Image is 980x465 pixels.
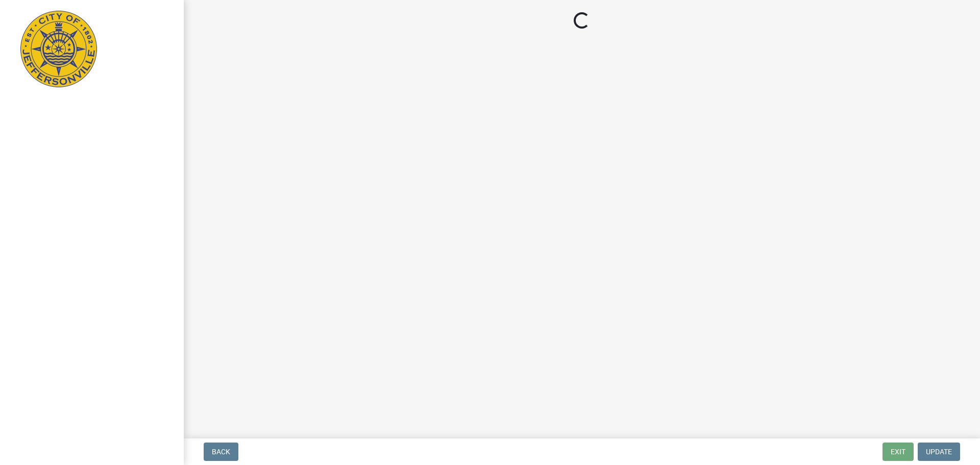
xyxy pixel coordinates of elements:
[204,443,238,461] button: Back
[212,448,230,456] span: Back
[20,11,97,87] img: City of Jeffersonville, Indiana
[883,443,914,461] button: Exit
[926,448,952,456] span: Update
[918,443,960,461] button: Update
